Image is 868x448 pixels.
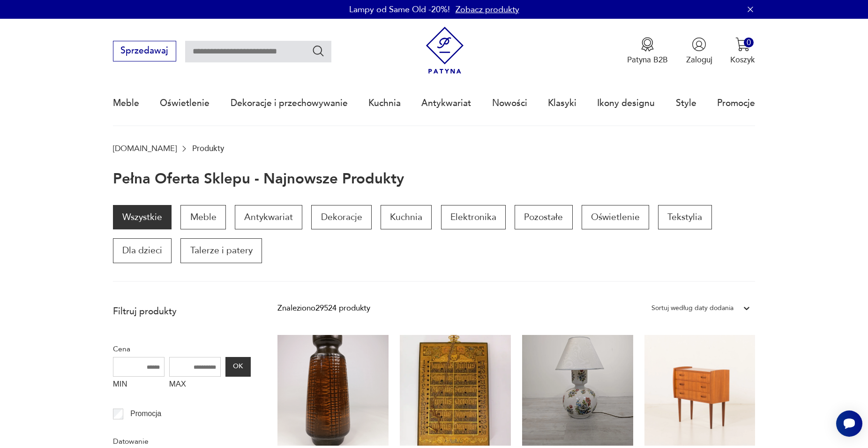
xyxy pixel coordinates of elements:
p: Filtruj produkty [113,305,251,318]
img: Ikona medalu [640,37,655,52]
div: Sortuj według daty dodania [651,302,733,314]
p: Lampy od Same Old -20%! [349,4,450,15]
div: Znaleziono 29524 produkty [277,302,370,314]
a: Klasyki [548,82,576,125]
p: Cena [113,343,251,355]
p: Datowanie [113,435,251,448]
a: [DOMAIN_NAME] [113,144,177,153]
button: OK [225,357,251,377]
a: Ikona medaluPatyna B2B [627,37,668,65]
a: Tekstylia [658,205,711,229]
button: 0Koszyk [730,37,755,65]
a: Nowości [492,82,527,125]
a: Ikony designu [597,82,655,125]
p: Zaloguj [686,54,712,65]
a: Dekoracje [311,205,371,229]
a: Kuchnia [381,205,432,229]
button: Szukaj [312,44,325,58]
div: 0 [744,38,754,47]
a: Meble [113,82,139,125]
button: Sprzedawaj [113,41,176,61]
button: Zaloguj [686,37,712,65]
p: Produkty [192,144,224,153]
h1: Pełna oferta sklepu - najnowsze produkty [113,171,404,187]
a: Oświetlenie [160,82,210,125]
a: Meble [180,205,225,229]
a: Wszystkie [113,205,172,229]
a: Kuchnia [368,82,401,125]
label: MAX [169,377,221,395]
img: Ikona koszyka [735,37,750,52]
a: Antykwariat [421,82,471,125]
button: Patyna B2B [627,37,668,65]
a: Dla dzieci [113,238,172,263]
a: Zobacz produkty [456,4,519,15]
a: Dekoracje i przechowywanie [231,82,348,125]
p: Promocja [130,408,161,420]
a: Elektronika [441,205,506,229]
p: Koszyk [730,54,755,65]
img: Patyna - sklep z meblami i dekoracjami vintage [421,27,469,74]
label: MIN [113,377,165,395]
a: Sprzedawaj [113,48,176,55]
a: Antykwariat [235,205,302,229]
a: Pozostałe [515,205,572,229]
iframe: Smartsupp widget button [836,410,862,437]
a: Oświetlenie [582,205,649,229]
a: Style [676,82,696,125]
a: Promocje [717,82,755,125]
p: Patyna B2B [627,54,668,65]
img: Ikonka użytkownika [692,37,706,52]
a: Talerze i patery [180,238,262,263]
